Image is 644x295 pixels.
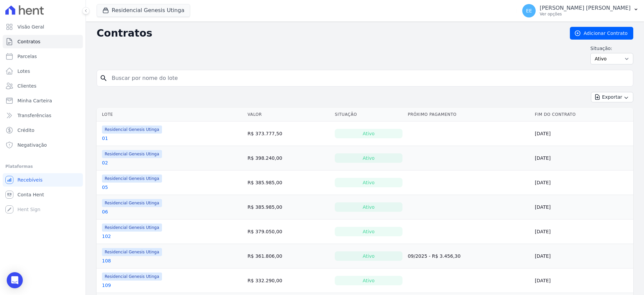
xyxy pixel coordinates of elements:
[3,20,83,34] a: Visão Geral
[245,170,332,195] td: R$ 385.985,00
[17,112,51,119] span: Transferências
[17,68,30,75] span: Lotes
[97,27,559,39] h2: Contratos
[17,127,35,134] span: Crédito
[102,248,162,256] span: Residencial Genesis Utinga
[335,129,402,138] div: Ativo
[532,108,633,121] th: Fim do Contrato
[335,202,402,212] div: Ativo
[332,108,405,121] th: Situação
[532,146,633,170] td: [DATE]
[102,224,162,232] span: Residencial Genesis Utinga
[245,219,332,244] td: R$ 379.050,00
[3,138,83,152] a: Negativação
[526,8,532,13] span: EE
[591,92,633,102] button: Exportar
[335,251,402,261] div: Ativo
[408,253,461,259] a: 09/2025 - R$ 3.456,30
[335,153,402,163] div: Ativo
[97,4,190,17] button: Residencial Genesis Utinga
[17,191,44,198] span: Conta Hent
[532,268,633,293] td: [DATE]
[17,142,47,148] span: Negativação
[532,244,633,268] td: [DATE]
[102,135,108,142] a: 01
[532,170,633,195] td: [DATE]
[245,146,332,170] td: R$ 398.240,00
[3,109,83,122] a: Transferências
[3,50,83,63] a: Parcelas
[102,126,162,134] span: Residencial Genesis Utinga
[17,97,52,104] span: Minha Carteira
[3,124,83,137] a: Crédito
[405,108,532,121] th: Próximo Pagamento
[17,38,40,45] span: Contratos
[245,244,332,268] td: R$ 361.806,00
[3,64,83,78] a: Lotes
[3,94,83,107] a: Minha Carteira
[102,175,162,183] span: Residencial Genesis Utinga
[102,208,108,215] a: 06
[532,219,633,244] td: [DATE]
[540,5,631,11] p: [PERSON_NAME] [PERSON_NAME]
[335,178,402,187] div: Ativo
[532,195,633,219] td: [DATE]
[245,195,332,219] td: R$ 385.985,00
[102,273,162,281] span: Residencial Genesis Utinga
[102,184,108,191] a: 05
[3,79,83,93] a: Clientes
[335,227,402,236] div: Ativo
[102,159,108,166] a: 02
[540,11,631,17] p: Ver opções
[102,233,111,240] a: 102
[517,1,644,20] button: EE [PERSON_NAME] [PERSON_NAME] Ver opções
[590,45,633,52] label: Situação:
[245,108,332,121] th: Valor
[245,121,332,146] td: R$ 373.777,50
[570,27,633,40] a: Adicionar Contrato
[17,83,36,89] span: Clientes
[100,74,108,82] i: search
[102,150,162,158] span: Residencial Genesis Utinga
[3,188,83,201] a: Conta Hent
[7,272,23,288] div: Open Intercom Messenger
[102,282,111,289] a: 109
[532,121,633,146] td: [DATE]
[108,71,630,85] input: Buscar por nome do lote
[102,257,111,264] a: 108
[17,23,44,30] span: Visão Geral
[3,173,83,187] a: Recebíveis
[17,177,43,183] span: Recebíveis
[3,35,83,48] a: Contratos
[17,53,37,60] span: Parcelas
[335,276,402,285] div: Ativo
[97,108,245,121] th: Lote
[5,162,80,170] div: Plataformas
[102,199,162,207] span: Residencial Genesis Utinga
[245,268,332,293] td: R$ 332.290,00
